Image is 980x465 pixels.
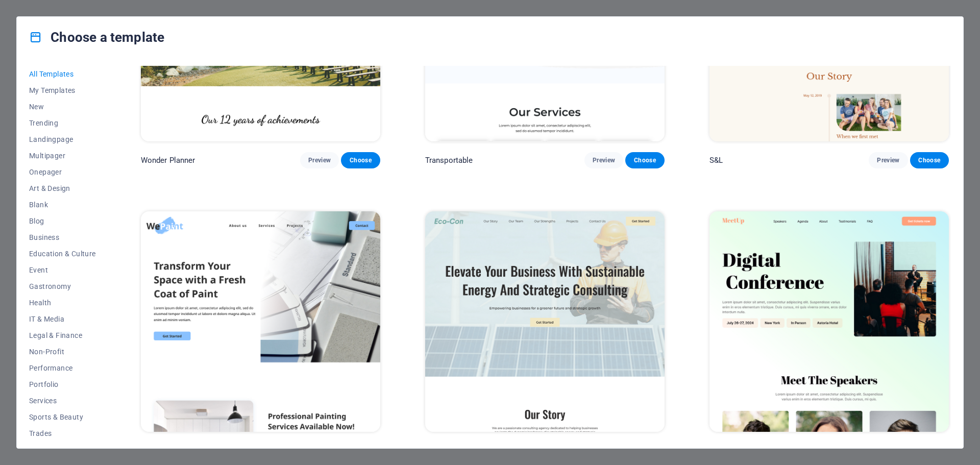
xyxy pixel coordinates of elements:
p: Transportable [425,155,473,165]
button: Portfolio [29,376,96,393]
span: Landingpage [29,135,96,143]
p: Wonder Planner [141,155,195,165]
span: Education & Culture [29,250,96,258]
button: Sports & Beauty [29,409,96,425]
button: Preview [584,152,623,168]
button: Preview [869,152,908,168]
span: All Templates [29,70,96,78]
span: Business [29,233,96,241]
button: Services [29,393,96,409]
img: Eco-Con [425,211,665,432]
button: Multipager [29,148,96,164]
span: Blank [29,201,96,209]
button: IT & Media [29,311,96,327]
button: Art & Design [29,180,96,197]
button: Choose [341,152,380,168]
p: S&L [709,155,723,165]
span: Preview [877,156,899,164]
span: Portfolio [29,380,96,388]
button: My Templates [29,82,96,99]
span: Performance [29,364,96,372]
button: Trending [29,115,96,131]
span: Preview [308,156,331,164]
button: Non-Profit [29,344,96,360]
button: Performance [29,360,96,376]
button: Choose [625,152,664,168]
button: Onepager [29,164,96,180]
span: Multipager [29,152,96,160]
span: Choose [633,156,656,164]
span: My Templates [29,86,96,94]
button: Landingpage [29,131,96,148]
span: Trending [29,119,96,127]
button: Blank [29,197,96,213]
button: Education & Culture [29,246,96,262]
span: Non-Profit [29,348,96,356]
span: Choose [918,156,941,164]
button: Preview [300,152,339,168]
img: WePaint [141,211,380,432]
button: Choose [910,152,949,168]
span: Art & Design [29,184,96,192]
img: MeetUp [709,211,949,432]
button: All Templates [29,66,96,82]
span: Services [29,397,96,405]
span: Onepager [29,168,96,176]
button: Health [29,295,96,311]
span: Event [29,266,96,274]
span: Trades [29,429,96,437]
button: New [29,99,96,115]
span: Blog [29,217,96,225]
span: New [29,103,96,111]
span: Health [29,299,96,307]
button: Business [29,229,96,246]
span: Gastronomy [29,282,96,290]
span: IT & Media [29,315,96,323]
button: Legal & Finance [29,327,96,344]
button: Trades [29,425,96,442]
span: Sports & Beauty [29,413,96,421]
button: Gastronomy [29,278,96,295]
span: Preview [593,156,615,164]
span: Legal & Finance [29,331,96,339]
button: Blog [29,213,96,229]
button: Event [29,262,96,278]
span: Choose [349,156,372,164]
h4: Choose a template [29,29,164,45]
